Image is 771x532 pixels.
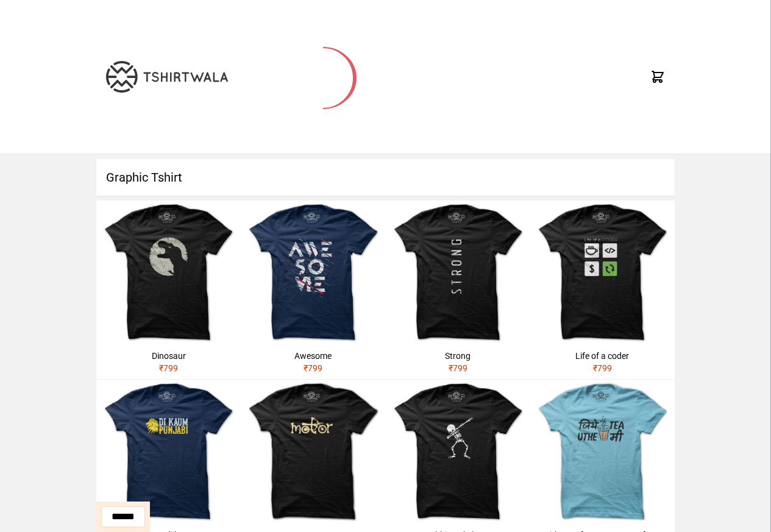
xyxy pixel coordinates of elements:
[159,363,178,373] span: ₹ 799
[241,200,385,379] a: Awesome₹799
[96,200,241,345] img: dinosaur.jpg
[535,350,670,362] div: Life of a coder
[530,200,675,379] a: Life of a coder₹799
[530,380,675,524] img: jithe-tea-uthe-me.jpg
[106,61,228,93] img: TW-LOGO-400-104.png
[96,380,241,524] img: shera-di-kaum-punjabi-1.jpg
[241,200,385,345] img: awesome.jpg
[386,200,530,379] a: Strong₹799
[246,350,380,362] div: Awesome
[96,200,241,379] a: Dinosaur₹799
[101,350,236,362] div: Dinosaur
[593,363,612,373] span: ₹ 799
[449,363,467,373] span: ₹ 799
[386,200,530,345] img: strong.jpg
[96,159,675,196] h1: Graphic Tshirt
[391,350,525,362] div: Strong
[304,363,322,373] span: ₹ 799
[530,200,675,345] img: life-of-a-coder.jpg
[241,380,385,524] img: motor.jpg
[386,380,530,524] img: skeleton-dabbing.jpg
